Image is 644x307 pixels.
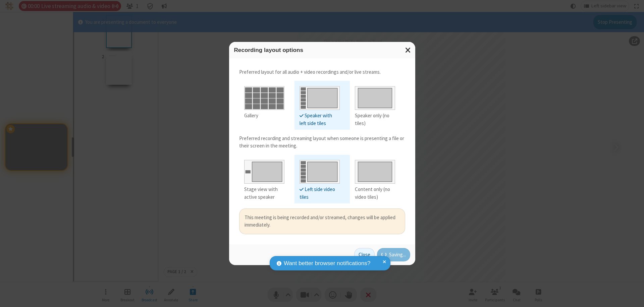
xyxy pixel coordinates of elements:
[355,112,395,127] div: Speaker only (no tiles)
[355,83,395,110] img: Speaker only (no tiles)
[401,42,415,58] button: Close modal
[244,157,284,184] img: Stage view with active speaker
[300,186,340,201] div: Left side video tiles
[245,214,400,229] div: This meeting is being recorded and/or streamed, changes will be applied immediately.
[239,68,405,76] p: Preferred layout for all audio + video recordings and/or live streams.
[355,157,395,184] img: Content only (no video tiles)
[389,251,406,259] span: Saving...
[239,135,405,150] p: Preferred recording and streaming layout when someone is presenting a file or their screen in the...
[377,248,410,261] button: Saving...
[244,83,284,110] img: Gallery
[355,186,395,201] div: Content only (no video tiles)
[300,83,340,110] img: Speaker with left side tiles
[244,112,284,120] div: Gallery
[234,47,410,53] h3: Recording layout options
[284,259,370,268] span: Want better browser notifications?
[354,248,375,261] button: Close
[244,186,284,201] div: Stage view with active speaker
[300,157,340,184] img: Left side video tiles
[300,112,340,127] div: Speaker with left side tiles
